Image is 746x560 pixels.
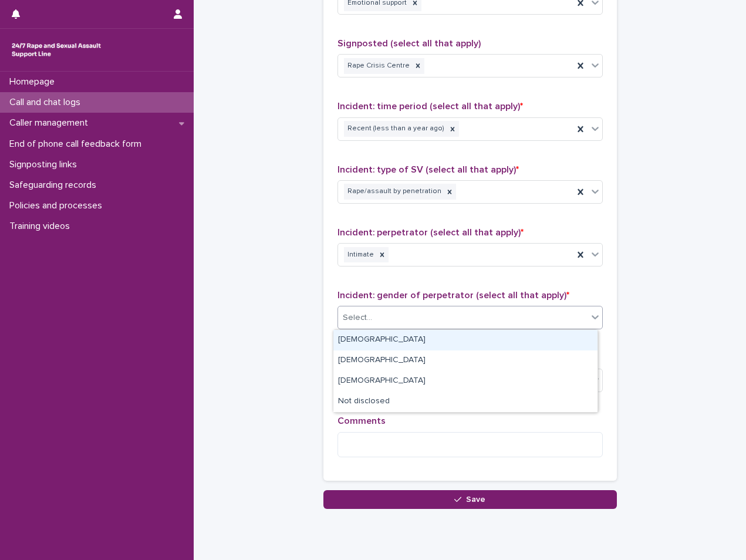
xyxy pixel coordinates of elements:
[344,121,446,137] div: Recent (less than a year ago)
[333,350,598,371] div: Female
[333,392,598,412] div: Not disclosed
[344,58,411,74] div: Rape Crisis Centre
[333,371,598,392] div: Non-binary
[344,247,376,263] div: Intimate
[5,76,64,87] p: Homepage
[337,291,569,300] span: Incident: gender of perpetrator (select all that apply)
[337,39,481,48] span: Signposted (select all that apply)
[9,38,103,62] img: rhQMoQhaT3yELyF149Cw
[466,495,485,504] span: Save
[337,102,523,111] span: Incident: time period (select all that apply)
[5,139,151,150] p: End of phone call feedback form
[5,221,79,232] p: Training videos
[337,228,524,237] span: Incident: perpetrator (select all that apply)
[5,97,90,108] p: Call and chat logs
[323,490,617,509] button: Save
[343,312,372,324] div: Select...
[344,184,443,200] div: Rape/assault by penetration
[337,416,386,426] span: Comments
[5,200,112,211] p: Policies and processes
[5,180,106,191] p: Safeguarding records
[5,159,86,170] p: Signposting links
[333,330,598,350] div: Male
[337,165,519,174] span: Incident: type of SV (select all that apply)
[5,117,97,129] p: Caller management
